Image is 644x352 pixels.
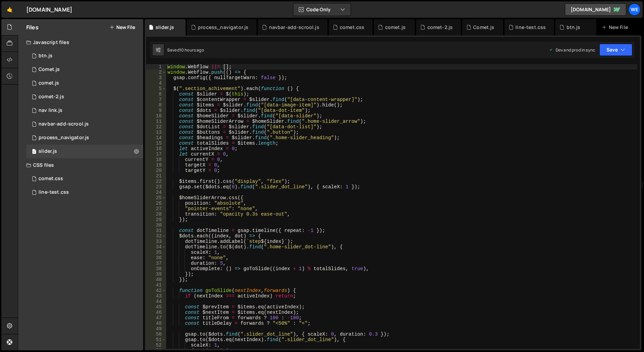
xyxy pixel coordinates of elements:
[39,107,62,114] div: nav link.js
[146,195,166,201] div: 25
[146,310,166,315] div: 46
[146,326,166,332] div: 49
[146,157,166,162] div: 18
[146,97,166,102] div: 7
[39,135,89,141] div: process_navigator.js
[549,47,595,53] div: Dev and prod in sync
[146,244,166,250] div: 34
[1,1,18,18] a: 🤙
[146,141,166,146] div: 15
[26,24,39,31] h2: Files
[269,24,319,31] div: navbar-add-scrool.js
[146,168,166,173] div: 20
[179,47,204,53] div: 10 hours ago
[146,304,166,310] div: 45
[39,80,59,86] div: comet.js
[167,47,204,53] div: Saved
[146,332,166,337] div: 50
[340,24,364,31] div: comet.css
[146,190,166,195] div: 24
[567,24,581,31] div: btn.js
[26,90,143,104] div: 17167/47405.js
[39,67,60,73] div: Comet.js
[293,3,351,16] button: Code Only
[146,228,166,233] div: 31
[146,293,166,299] div: 43
[39,121,89,127] div: navbar-add-scrool.js
[198,24,248,31] div: process_navigator.js
[32,149,36,155] span: 1
[146,119,166,124] div: 11
[146,277,166,282] div: 40
[39,176,63,182] div: comet.css
[109,25,135,30] button: New File
[146,250,166,255] div: 35
[146,201,166,206] div: 26
[628,3,641,16] a: We
[39,53,53,59] div: btn.js
[26,49,143,63] div: 17167/47401.js
[515,24,546,31] div: line-test.css
[26,117,143,131] div: 17167/47443.js
[146,255,166,261] div: 36
[146,321,166,326] div: 48
[146,217,166,222] div: 29
[146,211,166,217] div: 28
[146,342,166,348] div: 52
[146,91,166,97] div: 6
[26,76,143,90] div: 17167/47407.js
[146,146,166,151] div: 16
[146,261,166,266] div: 37
[26,131,143,145] div: 17167/47466.js
[146,124,166,130] div: 12
[146,113,166,119] div: 10
[146,70,166,75] div: 2
[385,24,406,31] div: comet.js
[146,288,166,293] div: 42
[26,172,143,186] div: 17167/47408.css
[156,24,174,31] div: slider.js
[146,233,166,239] div: 32
[146,206,166,211] div: 27
[427,24,453,31] div: comet-2.js
[146,64,166,70] div: 1
[146,75,166,80] div: 3
[26,145,143,158] div: 17167/47522.js
[473,24,494,31] div: Comet.js
[602,24,630,31] div: New File
[26,63,143,76] div: 17167/47404.js
[39,94,64,100] div: comet-2.js
[146,239,166,244] div: 33
[26,5,72,14] div: [DOMAIN_NAME]
[146,272,166,277] div: 39
[18,35,143,49] div: Javascript files
[26,104,143,117] div: 17167/47512.js
[146,86,166,91] div: 5
[146,130,166,135] div: 13
[146,184,166,190] div: 23
[599,44,632,56] button: Save
[146,162,166,168] div: 19
[146,299,166,304] div: 44
[146,337,166,342] div: 51
[146,151,166,157] div: 17
[39,189,69,195] div: line-test.css
[146,222,166,228] div: 30
[146,179,166,184] div: 22
[146,282,166,288] div: 41
[146,108,166,113] div: 9
[18,158,143,172] div: CSS files
[26,186,143,199] div: 17167/47403.css
[146,266,166,272] div: 38
[146,135,166,141] div: 14
[146,80,166,86] div: 4
[146,173,166,179] div: 21
[39,148,57,155] div: slider.js
[146,315,166,321] div: 47
[565,3,626,16] a: [DOMAIN_NAME]
[146,102,166,108] div: 8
